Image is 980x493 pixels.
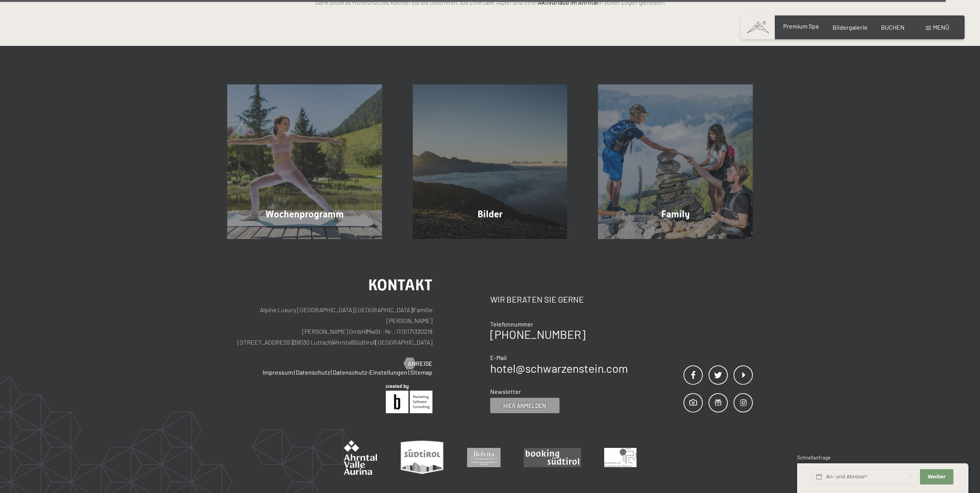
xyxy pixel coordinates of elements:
[797,454,831,461] span: Schnellanfrage
[503,402,546,410] span: Hier anmelden
[293,338,293,346] span: |
[933,24,949,31] span: Menü
[490,361,628,375] a: hotel@schwarzenstein.com
[490,294,584,304] span: Wir beraten Sie gerne
[490,320,533,328] span: Telefonnummer
[352,338,353,346] span: |
[366,328,367,335] span: |
[490,354,507,361] span: E-Mail
[783,22,819,30] a: Premium Spa
[331,368,332,376] span: |
[294,368,295,376] span: |
[881,24,905,31] a: BUCHEN
[490,388,521,395] span: Newsletter
[375,338,375,346] span: |
[404,359,432,368] a: Anreise
[296,368,330,376] a: Datenschutz
[408,368,409,376] span: |
[397,84,583,239] a: Aktivurlaub im Wellnesshotel - Hotel mit Fitnessstudio - Yogaraum Bilder
[490,327,585,341] a: [PHONE_NUMBER]
[928,473,946,480] span: Weiter
[212,84,397,239] a: Aktivurlaub im Wellnesshotel - Hotel mit Fitnessstudio - Yogaraum Wochenprogramm
[661,209,690,220] span: Family
[833,24,868,31] a: Bildergalerie
[333,368,407,376] a: Datenschutz-Einstellungen
[332,338,333,346] span: |
[265,209,344,220] span: Wochenprogramm
[410,368,432,376] a: Sitemap
[477,209,503,220] span: Bilder
[408,359,432,368] span: Anreise
[583,84,768,239] a: Aktivurlaub im Wellnesshotel - Hotel mit Fitnessstudio - Yogaraum Family
[920,469,953,485] button: Weiter
[368,276,432,294] span: Kontakt
[412,306,413,313] span: |
[386,384,432,413] img: Brandnamic GmbH | Leading Hospitality Solutions
[263,368,293,376] a: Impressum
[227,305,432,348] p: Alpine Luxury [GEOGRAPHIC_DATA] [GEOGRAPHIC_DATA] Familie [PERSON_NAME] [PERSON_NAME] GmbH MwSt.-...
